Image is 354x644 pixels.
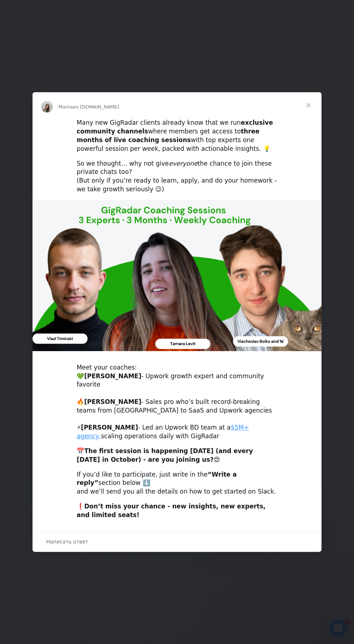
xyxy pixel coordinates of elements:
b: three months of live coaching sessions [77,128,259,144]
div: Открыть разговор и ответить [33,531,321,552]
b: Don’t miss your chance - new insights, new experts, and limited seats! [77,503,265,519]
b: [PERSON_NAME] [84,372,141,380]
div: So we thought… why not give the chance to join these private chats too? (But only if you’re ready... [77,159,277,194]
i: everyone [169,160,198,167]
b: “Write a reply” [77,471,237,487]
div: 📅 😍 [77,447,277,464]
span: Написать ответ [46,537,88,546]
b: [PERSON_NAME] [81,424,138,431]
span: из [DOMAIN_NAME] [73,104,119,110]
img: Profile image for Mariia [41,101,53,112]
a: $5M+ agency, [77,424,249,440]
div: Meet your coaches: 💚 - Upwork growth expert and community favorite ​ 🔥 - Sales pro who’s built re... [77,363,277,441]
span: Mariia [59,104,73,110]
b: The first session is happening [DATE] (and every [DATE] in October) - are you joining us? [77,447,253,463]
span: Закрыть [295,92,321,118]
div: Many new GigRadar clients already know that we run where members get access to with top experts o... [77,119,277,153]
div: ❗ [77,502,277,520]
b: [PERSON_NAME] [84,398,141,405]
b: exclusive community channels [77,119,273,135]
div: If you’d like to participate, just write in the section below ⬇️ and we’ll send you all the detai... [77,470,277,496]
